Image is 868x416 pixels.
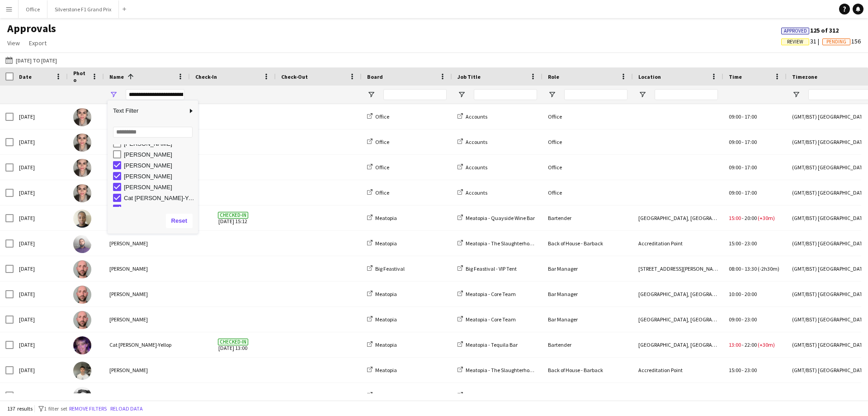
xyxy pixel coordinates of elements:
span: - [742,341,744,348]
div: [DATE] [14,180,68,205]
span: Time [729,73,742,80]
a: Accounts [458,113,487,120]
img: Carl Williams [73,286,91,304]
span: (-2h30m) [758,265,779,272]
span: Name [109,73,124,80]
button: [DATE] to [DATE] [4,55,59,66]
a: Meatopia - Tequila Bar [458,341,518,348]
span: Accounts [466,139,487,145]
span: 15:00 [729,215,741,221]
div: Event Coordinator [542,383,633,408]
span: 1 filter set [44,405,67,412]
div: [STREET_ADDRESS][PERSON_NAME] [633,256,723,281]
a: Meatopia [367,341,397,348]
button: Open Filter Menu [109,91,118,99]
span: 09:00 [729,164,741,171]
span: Meatopia [375,316,397,323]
span: 08:00 [729,265,741,272]
input: Job Title Filter Input [474,89,537,100]
div: [DATE] [14,307,68,332]
span: Meatopia - Quayside Wine Bar [466,215,535,221]
div: Back of House - Barback [542,231,633,256]
div: [DATE] [14,206,68,230]
div: [DATE] [14,155,68,180]
span: Big Feastival - VIP Tent [466,265,517,272]
div: [DATE] [14,282,68,306]
img: Cat Gamblin-Yellop [73,336,91,354]
span: Meatopia [375,291,397,297]
div: [GEOGRAPHIC_DATA], [GEOGRAPHIC_DATA] [633,383,723,408]
span: 20:00 [745,215,757,221]
span: Office [375,139,389,145]
button: Reset [166,214,193,228]
div: [PERSON_NAME] [124,173,195,180]
span: Date [19,73,32,80]
img: Carl Williams [73,311,91,329]
span: 13:30 [745,265,757,272]
span: Review [787,39,803,45]
a: Accounts [458,139,487,145]
input: Search filter values [113,127,193,138]
div: [DATE] [14,358,68,383]
div: [PERSON_NAME] [124,151,195,158]
a: Big Feastival [367,265,405,272]
img: Amela Subasic [73,108,91,126]
a: Meatopia - The Slaughterhouse BOH [458,367,549,373]
span: 23:00 [745,240,757,247]
div: Cat [PERSON_NAME]-Yellop [104,332,190,357]
div: [GEOGRAPHIC_DATA], [GEOGRAPHIC_DATA], [GEOGRAPHIC_DATA] [633,307,723,332]
span: Meatopia [375,215,397,221]
img: cameron clarke [73,235,91,253]
span: 09:00 [729,139,741,145]
div: [PERSON_NAME] [104,206,190,230]
span: 23:00 [745,316,757,323]
div: [PERSON_NAME] [104,231,190,256]
button: Open Filter Menu [638,91,646,99]
div: [DATE] [14,383,68,408]
div: [PERSON_NAME] [104,155,190,180]
a: Meatopia - Core Team [458,316,516,323]
span: Office [375,113,389,120]
span: - [742,240,744,247]
div: Bar Manager [542,307,633,332]
span: - [742,316,744,323]
span: 31 [781,37,822,45]
span: Timezone [792,73,817,80]
div: Office [542,129,633,154]
div: Office [542,180,633,205]
a: Office [367,164,389,171]
span: 13:00 [729,341,741,348]
span: 19:00 [745,392,757,399]
span: Meatopia - The Slaughterhouse BOH [466,240,549,247]
button: Remove filters [67,404,108,414]
span: 09:00 [729,316,741,323]
span: 09:00 [729,189,741,196]
span: 15:00 [729,240,741,247]
div: [PERSON_NAME] [104,129,190,154]
a: View [4,37,24,49]
button: Open Filter Menu [792,91,800,99]
a: Meatopia - The Slaughterhouse BOH [458,240,549,247]
span: - [742,189,744,196]
div: Cat [PERSON_NAME]-Yellop [124,195,195,201]
span: 17:00 [745,164,757,171]
span: [DATE] 15:12 [195,206,270,230]
span: Role [548,73,559,80]
div: Bartender [542,206,633,230]
img: Amela Subasic [73,159,91,177]
a: Big Feastival - VIP Tent [458,265,517,272]
div: [DATE] [14,231,68,256]
span: Meatopia - Core Team [466,291,516,297]
span: 17:00 [745,113,757,120]
div: [PERSON_NAME] [104,383,190,408]
span: - [742,367,744,373]
span: 07:00 [729,392,741,399]
span: Board [367,73,383,80]
span: 20:00 [745,291,757,297]
span: [GEOGRAPHIC_DATA] - Collection [466,392,542,399]
span: Accounts [466,164,487,171]
img: Carl Williams [73,260,91,278]
a: Meatopia - Quayside Wine Bar [458,215,535,221]
span: (+30m) [758,341,775,348]
img: Amela Subasic [73,134,91,152]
